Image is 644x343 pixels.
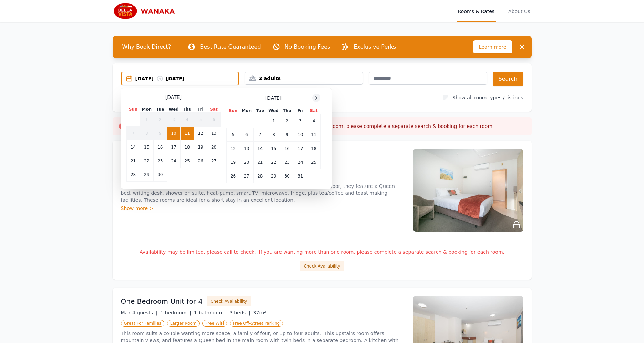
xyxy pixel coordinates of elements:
[280,155,294,169] td: 23
[194,310,227,315] span: 1 bathroom |
[121,320,164,327] span: Great For Families
[121,249,523,255] p: Availability may be limited, please call to check. If you are wanting more than one room, please ...
[230,320,283,327] span: Free Off-Street Parking
[253,169,267,183] td: 28
[226,108,240,114] th: Sun
[167,127,180,140] td: 10
[294,114,307,128] td: 3
[280,108,294,114] th: Thu
[167,113,180,127] td: 3
[194,127,207,140] td: 12
[153,106,167,113] th: Tue
[240,169,253,183] td: 27
[207,296,251,306] button: Check Availability
[267,155,280,169] td: 22
[167,106,180,113] th: Wed
[153,113,167,127] td: 2
[452,95,523,100] label: Show all room types / listings
[160,310,191,315] span: 1 bedroom |
[165,94,182,101] span: [DATE]
[207,154,221,168] td: 27
[181,106,194,113] th: Thu
[253,128,267,142] td: 7
[167,320,200,327] span: Larger Room
[140,140,153,154] td: 15
[194,140,207,154] td: 19
[207,140,221,154] td: 20
[153,127,167,140] td: 9
[194,106,207,113] th: Fri
[153,140,167,154] td: 16
[181,127,194,140] td: 11
[280,169,294,183] td: 30
[473,40,512,53] span: Learn more
[140,113,153,127] td: 1
[126,168,140,182] td: 28
[126,106,140,113] th: Sun
[267,142,280,155] td: 15
[300,261,344,271] button: Check Availability
[253,142,267,155] td: 14
[285,43,330,51] p: No Booking Fees
[140,106,153,113] th: Mon
[207,127,221,140] td: 13
[267,108,280,114] th: Wed
[354,43,396,51] p: Exclusive Perks
[280,114,294,128] td: 2
[121,183,405,203] p: Enjoy mountain views from our Compact Studios. Located upstairs and on the ground floor, they fea...
[294,108,307,114] th: Fri
[226,169,240,183] td: 26
[135,75,239,82] div: [DATE] [DATE]
[240,142,253,155] td: 13
[126,154,140,168] td: 21
[181,140,194,154] td: 18
[307,142,320,155] td: 18
[240,128,253,142] td: 6
[294,128,307,142] td: 10
[307,114,320,128] td: 4
[245,75,363,82] div: 2 adults
[181,154,194,168] td: 25
[493,72,523,86] button: Search
[267,169,280,183] td: 29
[240,155,253,169] td: 20
[121,310,158,315] span: Max 4 guests |
[126,140,140,154] td: 14
[226,142,240,155] td: 12
[253,108,267,114] th: Tue
[126,127,140,140] td: 7
[267,114,280,128] td: 1
[121,296,203,306] h3: One Bedroom Unit for 4
[140,168,153,182] td: 29
[265,94,282,101] span: [DATE]
[202,320,227,327] span: Free WiFi
[240,108,253,114] th: Mon
[153,168,167,182] td: 30
[294,169,307,183] td: 31
[194,154,207,168] td: 26
[253,155,267,169] td: 21
[294,142,307,155] td: 17
[194,113,207,127] td: 5
[267,128,280,142] td: 8
[226,128,240,142] td: 5
[294,155,307,169] td: 24
[307,128,320,142] td: 11
[140,154,153,168] td: 22
[280,128,294,142] td: 9
[140,127,153,140] td: 8
[207,106,221,113] th: Sat
[229,310,251,315] span: 3 beds |
[121,205,405,212] div: Show more >
[207,113,221,127] td: 6
[153,154,167,168] td: 23
[167,154,180,168] td: 24
[113,3,179,19] img: Bella Vista Wanaka
[200,43,261,51] p: Best Rate Guaranteed
[253,310,266,315] span: 37m²
[280,142,294,155] td: 16
[226,155,240,169] td: 19
[307,155,320,169] td: 25
[181,113,194,127] td: 4
[117,40,177,54] span: Why Book Direct?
